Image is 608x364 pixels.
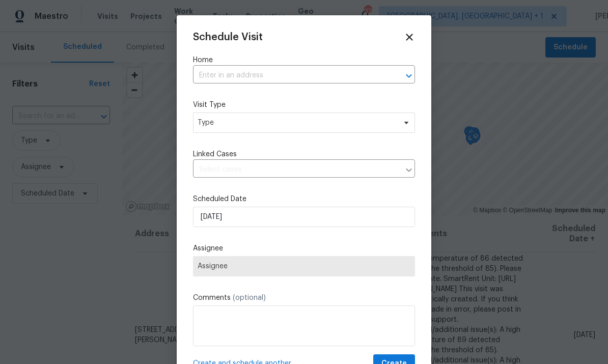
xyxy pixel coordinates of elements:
span: Type [198,118,396,128]
button: Open [402,69,416,83]
input: Enter in an address [193,68,386,83]
label: Home [193,55,415,65]
label: Comments [193,293,415,303]
input: Select cases [193,162,400,178]
span: Assignee [198,262,410,270]
input: M/D/YYYY [193,207,415,227]
label: Scheduled Date [193,194,415,204]
span: (optional) [233,294,266,301]
span: Close [404,32,415,43]
span: Schedule Visit [193,32,263,42]
label: Visit Type [193,100,415,110]
span: Linked Cases [193,149,237,159]
label: Assignee [193,243,415,254]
